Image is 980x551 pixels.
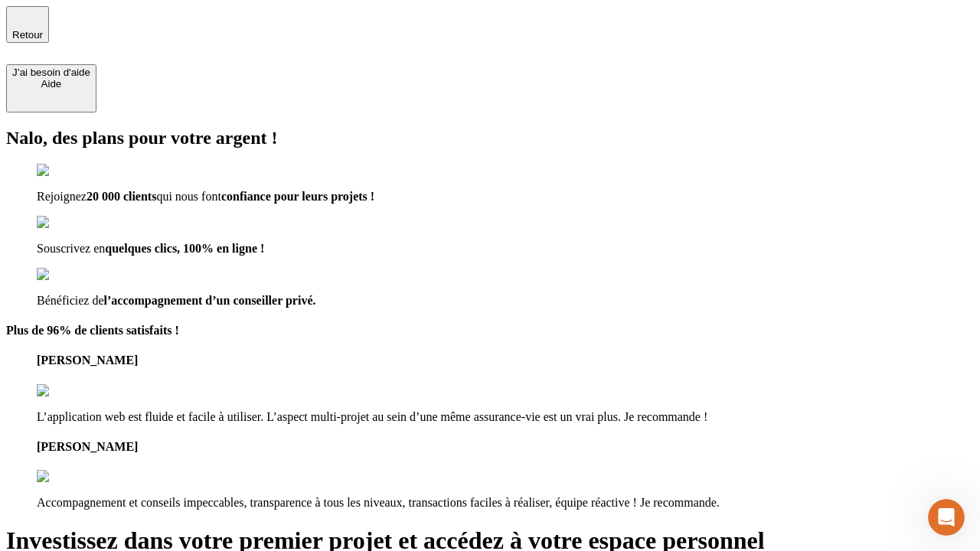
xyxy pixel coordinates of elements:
span: Souscrivez en [37,242,105,255]
img: checkmark [37,268,103,282]
span: Rejoignez [37,190,87,203]
span: qui nous font [156,190,220,203]
iframe: Intercom live chat [928,499,965,536]
h4: Plus de 96% de clients satisfaits ! [6,324,974,337]
p: Accompagnement et conseils impeccables, transparence à tous les niveaux, transactions faciles à r... [37,496,974,510]
div: Aide [12,78,90,90]
button: J’ai besoin d'aideAide [6,64,96,112]
button: Retour [6,6,49,43]
div: J’ai besoin d'aide [12,67,90,78]
span: l’accompagnement d’un conseiller privé. [104,294,316,307]
h4: [PERSON_NAME] [37,440,974,454]
img: checkmark [37,164,103,178]
h4: [PERSON_NAME] [37,354,974,367]
span: Bénéficiez de [37,294,104,307]
h2: Nalo, des plans pour votre argent ! [6,128,974,148]
p: L’application web est fluide et facile à utiliser. L’aspect multi-projet au sein d’une même assur... [37,410,974,424]
span: 20 000 clients [87,190,157,203]
img: reviews stars [37,470,113,484]
img: reviews stars [37,384,113,398]
span: confiance pour leurs projets ! [221,190,374,203]
span: Retour [12,29,43,41]
span: quelques clics, 100% en ligne ! [105,242,264,255]
img: checkmark [37,216,103,230]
